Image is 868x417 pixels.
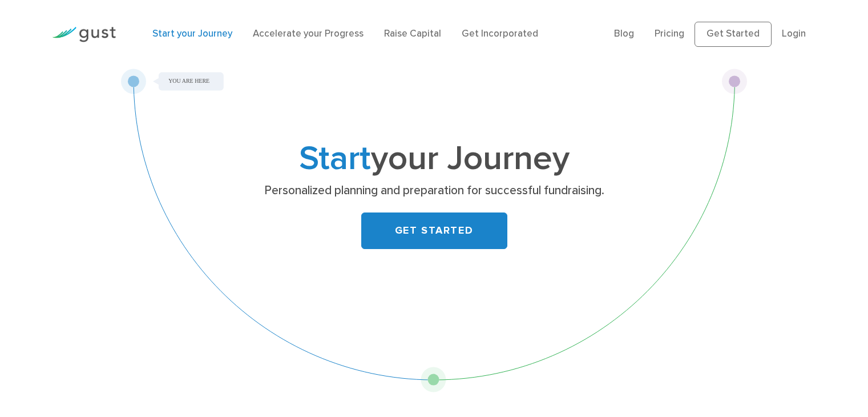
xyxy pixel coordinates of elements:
[614,28,634,39] a: Blog
[209,143,660,175] h1: your Journey
[782,28,806,39] a: Login
[152,28,232,39] a: Start your Journey
[361,212,507,249] a: GET STARTED
[299,138,371,179] span: Start
[213,183,655,199] p: Personalized planning and preparation for successful fundraising.
[655,28,684,39] a: Pricing
[253,28,364,39] a: Accelerate your Progress
[462,28,538,39] a: Get Incorporated
[52,27,116,42] img: Gust Logo
[384,28,441,39] a: Raise Capital
[695,22,772,47] a: Get Started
